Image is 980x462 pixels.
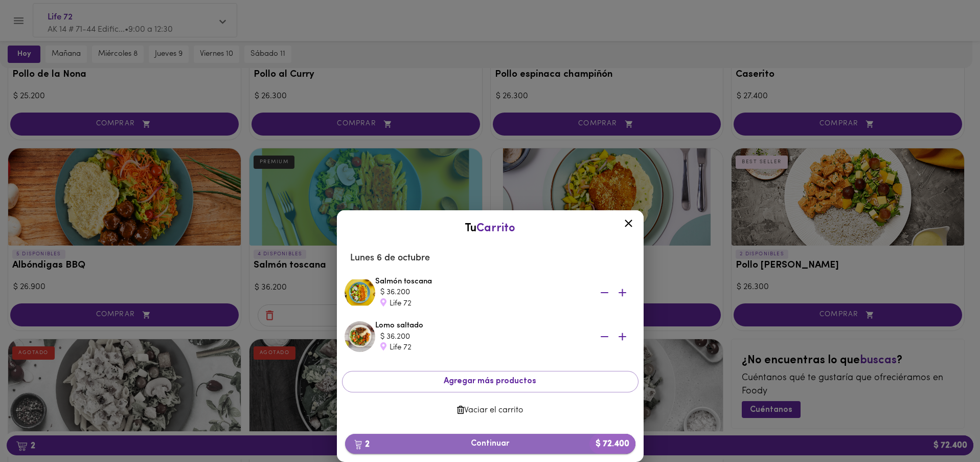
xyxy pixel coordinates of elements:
div: $ 36.200 [380,332,585,342]
button: Agregar más productos [342,371,639,392]
img: Salmón toscana [345,277,375,308]
div: Life 72 [380,342,585,353]
div: Life 72 [380,298,585,309]
span: Agregar más productos [351,377,630,386]
b: $ 72.400 [589,434,635,454]
span: Vaciar el carrito [350,406,630,415]
img: Lomo saltado [345,321,375,352]
div: Lomo saltado [375,320,636,353]
b: 2 [348,437,376,451]
iframe: Messagebird Livechat Widget [921,403,970,452]
button: Vaciar el carrito [342,401,639,421]
li: Lunes 6 de octubre [342,246,639,271]
span: Continuar [353,439,627,449]
button: 2Continuar$ 72.400 [345,434,635,454]
div: Tu [347,221,633,236]
span: Carrito [476,223,515,234]
img: cart.png [354,439,362,450]
div: $ 36.200 [380,287,585,298]
div: Salmón toscana [375,276,636,309]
